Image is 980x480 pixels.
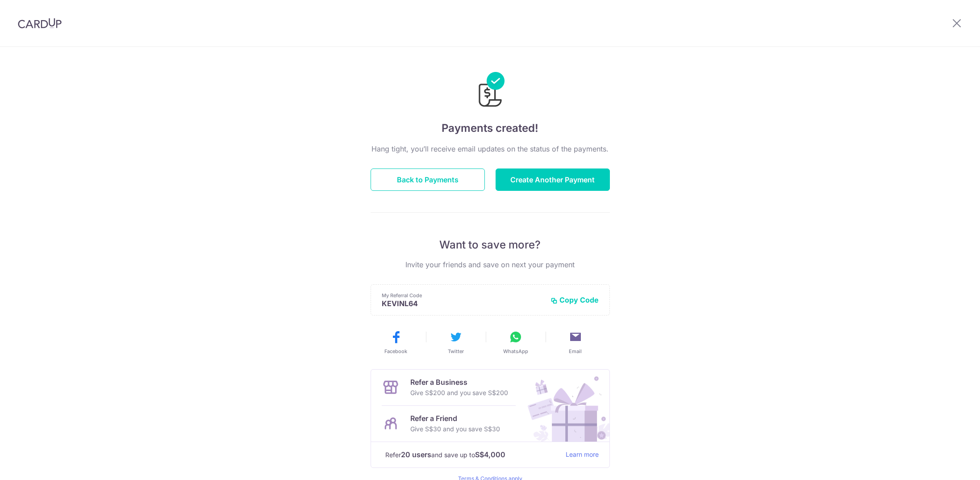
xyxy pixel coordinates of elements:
[401,449,431,460] strong: 20 users
[503,348,528,355] span: WhatsApp
[549,330,602,355] button: Email
[476,72,505,109] img: Payments
[371,259,610,270] p: Invite your friends and save on next your payment
[496,168,610,191] button: Create Another Payment
[370,330,422,355] button: Facebook
[382,299,543,308] p: KEVINL64
[569,348,582,355] span: Email
[385,449,559,460] p: Refer and save up to
[489,330,542,355] button: WhatsApp
[410,377,508,387] p: Refer a Business
[475,449,505,460] strong: S$4,000
[410,413,500,424] p: Refer a Friend
[371,238,610,252] p: Want to save more?
[410,387,508,398] p: Give S$200 and you save S$200
[448,348,464,355] span: Twitter
[18,18,62,29] img: CardUp
[384,348,407,355] span: Facebook
[519,370,609,442] img: Refer
[410,424,500,434] p: Give S$30 and you save S$30
[566,449,599,460] a: Learn more
[382,292,543,299] p: My Referral Code
[371,120,610,136] h4: Payments created!
[430,330,482,355] button: Twitter
[371,143,610,154] p: Hang tight, you’ll receive email updates on the status of the payments.
[550,295,599,304] button: Copy Code
[371,168,485,191] button: Back to Payments
[923,453,971,476] iframe: Opens a widget where you can find more information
